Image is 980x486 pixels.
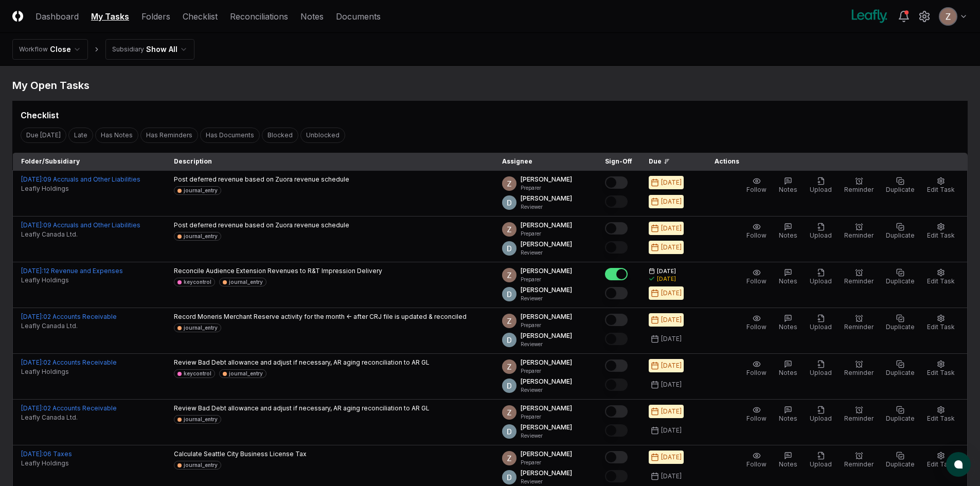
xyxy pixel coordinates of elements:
button: Follow [744,404,769,425]
div: journal_entry [229,370,263,377]
span: Duplicate [886,277,915,285]
a: [DATE]:02 Accounts Receivable [21,358,117,366]
p: Post deferred revenue based on Zuora revenue schedule [174,175,349,184]
div: [DATE] [661,243,682,252]
img: ACg8ocKnDsamp5-SE65NkOhq35AnOBarAXdzXQ03o9g231ijNgHgyA=s96-c [502,405,516,420]
div: [DATE] [661,178,682,187]
button: Notes [777,221,799,242]
span: Leafly Holdings [21,276,69,285]
span: Duplicate [886,186,915,193]
button: Edit Task [925,266,957,288]
button: Edit Task [925,358,957,380]
p: [PERSON_NAME] [521,285,572,295]
button: Mark complete [605,287,628,299]
button: Follow [744,449,769,471]
p: [PERSON_NAME] [521,266,572,276]
a: Reconciliations [230,10,288,23]
span: Edit Task [927,415,955,422]
div: keycontrol [184,278,211,286]
span: Edit Task [927,369,955,376]
p: Preparer [521,459,572,466]
div: [DATE] [661,197,682,206]
a: Dashboard [35,10,79,23]
button: Mark complete [605,222,628,235]
p: Record Moneris Merchant Reserve activity for the month <- after CRJ file is updated & reconciled [174,312,467,321]
span: [DATE] : [21,267,43,275]
button: Late [68,128,93,143]
span: Notes [779,277,797,285]
button: Upload [808,175,834,196]
span: Reminder [844,460,874,468]
div: journal_entry [184,416,218,423]
button: Due Today [21,128,66,143]
button: Mark complete [605,470,628,482]
button: Duplicate [884,175,917,196]
span: Notes [779,415,797,422]
th: Description [166,153,494,171]
div: [DATE] [661,407,682,416]
span: Leafly Canada Ltd. [21,413,78,422]
p: Preparer [521,321,572,329]
span: Follow [746,460,767,468]
p: Reviewer [521,203,572,211]
button: Follow [744,221,769,242]
span: [DATE] [657,267,676,275]
button: Mark complete [605,268,628,280]
span: [DATE] : [21,313,43,320]
img: ACg8ocLeIi4Jlns6Fsr4lO0wQ1XJrFQvF4yUjbLrd1AsCAOmrfa1KQ=s96-c [502,287,516,301]
button: Upload [808,358,834,380]
span: Notes [779,323,797,331]
img: ACg8ocLeIi4Jlns6Fsr4lO0wQ1XJrFQvF4yUjbLrd1AsCAOmrfa1KQ=s96-c [502,470,516,484]
span: Notes [779,460,797,468]
button: Reminder [842,312,876,334]
span: Duplicate [886,369,915,376]
button: Notes [777,266,799,288]
span: Upload [810,231,832,239]
img: Logo [12,11,23,22]
a: My Tasks [91,10,129,23]
nav: breadcrumb [12,39,194,60]
img: ACg8ocLeIi4Jlns6Fsr4lO0wQ1XJrFQvF4yUjbLrd1AsCAOmrfa1KQ=s96-c [502,379,516,393]
span: Notes [779,231,797,239]
th: Sign-Off [597,153,640,171]
div: [DATE] [661,380,682,389]
p: [PERSON_NAME] [521,312,572,321]
p: Reviewer [521,249,572,257]
button: Follow [744,266,769,288]
span: Follow [746,415,767,422]
button: Duplicate [884,266,917,288]
div: Due [649,157,690,166]
span: Follow [746,323,767,331]
button: Edit Task [925,449,957,471]
img: ACg8ocLeIi4Jlns6Fsr4lO0wQ1XJrFQvF4yUjbLrd1AsCAOmrfa1KQ=s96-c [502,195,516,210]
p: [PERSON_NAME] [521,358,572,367]
img: ACg8ocKnDsamp5-SE65NkOhq35AnOBarAXdzXQ03o9g231ijNgHgyA=s96-c [940,8,956,25]
p: Reviewer [521,386,572,394]
p: Reviewer [521,432,572,440]
p: [PERSON_NAME] [521,449,572,459]
span: Duplicate [886,460,915,468]
th: Folder/Subsidiary [13,153,166,171]
a: Notes [300,10,324,23]
button: Unblocked [300,128,345,143]
button: Follow [744,358,769,380]
span: [DATE] : [21,404,43,412]
div: journal_entry [184,324,218,332]
button: Mark complete [605,176,628,189]
div: keycontrol [184,370,211,377]
a: Checklist [183,10,218,23]
span: Edit Task [927,186,955,193]
p: Reviewer [521,295,572,302]
button: Reminder [842,266,876,288]
span: Follow [746,277,767,285]
img: ACg8ocKnDsamp5-SE65NkOhq35AnOBarAXdzXQ03o9g231ijNgHgyA=s96-c [502,222,516,237]
img: ACg8ocLeIi4Jlns6Fsr4lO0wQ1XJrFQvF4yUjbLrd1AsCAOmrfa1KQ=s96-c [502,424,516,439]
div: [DATE] [661,224,682,233]
span: Upload [810,323,832,331]
p: Reviewer [521,478,572,485]
button: Notes [777,175,799,196]
button: Mark complete [605,451,628,463]
span: Duplicate [886,323,915,331]
span: Duplicate [886,415,915,422]
p: [PERSON_NAME] [521,175,572,184]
